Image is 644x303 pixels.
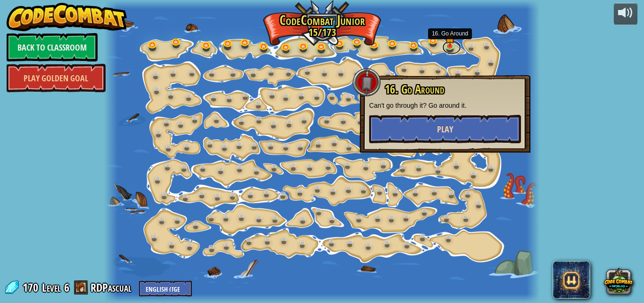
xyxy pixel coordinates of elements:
[42,280,61,295] span: Level
[614,3,637,25] button: Adjust volume
[437,123,453,135] span: Play
[91,280,134,295] a: RDPascual
[23,280,41,295] span: 170
[385,81,444,97] span: 16. Go Around
[7,33,98,61] a: Back to Classroom
[369,101,521,110] p: Can't go through it? Go around it.
[445,30,455,47] img: level-banner-started.png
[7,64,106,92] a: Play Golden Goal
[7,3,127,31] img: CodeCombat - Learn how to code by playing a game
[369,115,521,143] button: Play
[64,280,69,295] span: 6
